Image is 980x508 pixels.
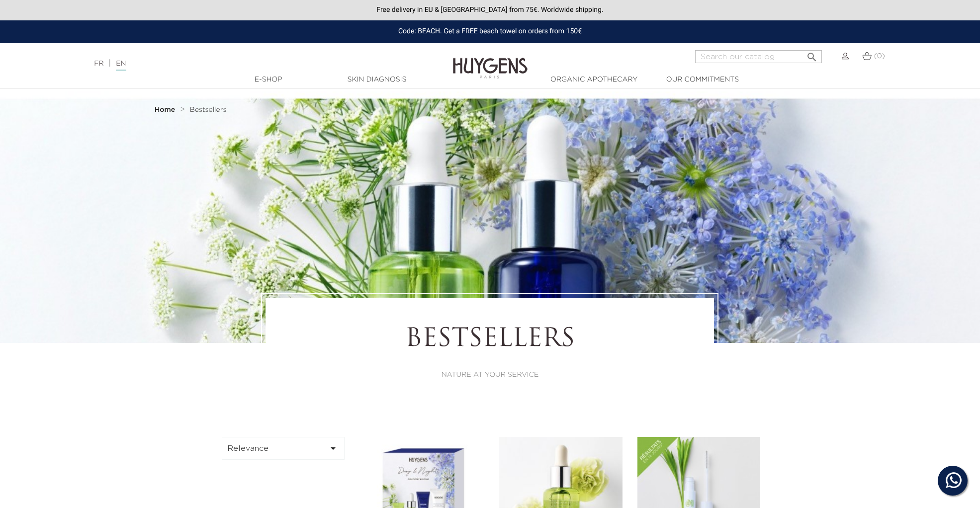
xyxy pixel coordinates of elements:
a: EN [116,60,126,71]
span: Bestsellers [190,106,227,113]
button: Relevance [222,437,345,460]
a: Organic Apothecary [544,75,644,85]
a: E-Shop [219,75,318,85]
h1: Bestsellers [293,325,687,355]
span: (0) [874,53,885,60]
a: Skin Diagnosis [327,75,427,85]
button:  [803,47,821,61]
p: NATURE AT YOUR SERVICE [293,370,687,380]
a: Home [155,106,178,114]
img: Huygens [453,42,528,80]
input: Search [695,50,822,63]
div: | [89,58,401,70]
i:  [327,442,339,454]
a: Our commitments [653,75,752,85]
strong: Home [155,106,176,113]
i:  [806,48,818,60]
a: Bestsellers [190,106,227,114]
a: FR [94,60,103,67]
